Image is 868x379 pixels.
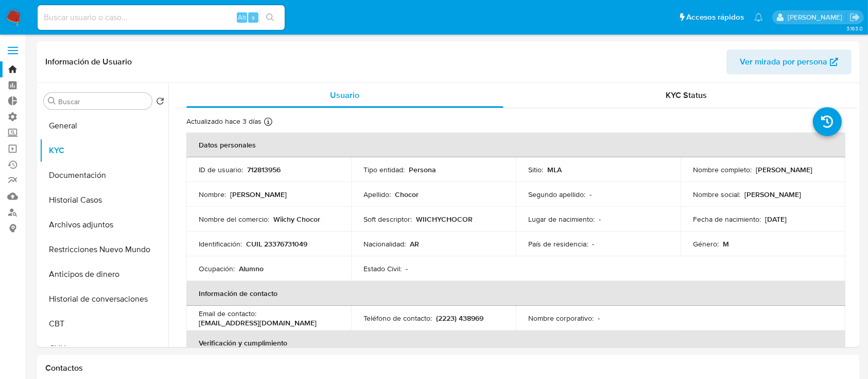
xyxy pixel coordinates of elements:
[599,215,601,224] p: -
[740,50,827,74] span: Ver mirada por persona
[48,97,56,105] button: Buscar
[765,215,787,224] p: [DATE]
[40,138,168,163] button: KYC
[199,215,269,224] p: Nombre del comercio :
[598,314,600,323] p: -
[259,10,281,25] button: search-icon
[186,117,262,126] p: Actualizado hace 3 días
[547,165,562,174] p: MLA
[40,287,168,311] button: Historial de conversaciones
[330,89,359,101] span: Usuario
[693,215,761,224] p: Fecha de nacimiento :
[239,264,264,273] p: Alumno
[410,239,419,249] p: AR
[589,190,592,199] p: -
[744,190,801,199] p: [PERSON_NAME]
[363,165,405,174] p: Tipo entidad :
[40,336,168,361] button: CVU
[199,190,226,199] p: Nombre :
[363,314,432,323] p: Teléfono de contacto :
[726,50,852,74] button: Ver mirada por persona
[416,215,473,224] p: WIICHYCHOCOR
[363,264,402,273] p: Estado Civil :
[252,12,255,22] span: s
[156,97,164,108] button: Volver al orden por defecto
[247,165,281,174] p: 712813956
[686,12,744,23] span: Accesos rápidos
[756,165,812,174] p: [PERSON_NAME]
[436,314,483,323] p: (2223) 438969
[246,239,307,249] p: CUIL 23376731049
[849,12,860,23] a: Salir
[363,190,391,199] p: Apellido :
[40,188,168,212] button: Historial Casos
[199,318,317,327] p: [EMAIL_ADDRESS][DOMAIN_NAME]
[45,363,852,373] h1: Contactos
[40,237,168,262] button: Restricciones Nuevo Mundo
[406,264,408,273] p: -
[666,89,707,101] span: KYC Status
[363,215,412,224] p: Soft descriptor :
[199,309,256,318] p: Email de contacto :
[40,262,168,287] button: Anticipos de dinero
[199,165,243,174] p: ID de usuario :
[528,190,585,199] p: Segundo apellido :
[693,239,719,249] p: Género :
[238,12,246,22] span: Alt
[754,13,763,22] a: Notificaciones
[58,97,148,106] input: Buscar
[45,57,132,67] h1: Información de Usuario
[186,133,845,157] th: Datos personales
[199,239,242,249] p: Identificación :
[528,165,543,174] p: Sitio :
[40,311,168,336] button: CBT
[199,264,235,273] p: Ocupación :
[230,190,287,199] p: [PERSON_NAME]
[40,212,168,237] button: Archivos adjuntos
[395,190,419,199] p: Chocor
[40,163,168,188] button: Documentación
[38,11,285,24] input: Buscar usuario o caso...
[528,215,595,224] p: Lugar de nacimiento :
[528,239,588,249] p: País de residencia :
[528,314,594,323] p: Nombre corporativo :
[186,331,845,355] th: Verificación y cumplimiento
[186,281,845,306] th: Información de contacto
[693,165,752,174] p: Nombre completo :
[40,113,168,138] button: General
[788,12,846,22] p: ezequiel.castrillon@mercadolibre.com
[273,215,320,224] p: Wiichy Chocor
[723,239,729,249] p: M
[363,239,406,249] p: Nacionalidad :
[592,239,594,249] p: -
[409,165,436,174] p: Persona
[693,190,740,199] p: Nombre social :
